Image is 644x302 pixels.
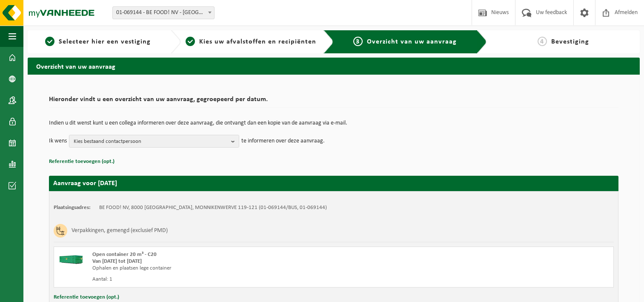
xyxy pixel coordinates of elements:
p: Ik wens [49,135,67,148]
span: Selecteer hier een vestiging [59,38,151,45]
h3: Verpakkingen, gemengd (exclusief PMD) [72,224,168,238]
td: BE FOOD! NV, 8000 [GEOGRAPHIC_DATA], MONNIKENWERVE 119-121 (01-069144/BUS, 01-069144) [99,204,327,211]
div: Ophalen en plaatsen lege container [92,265,368,272]
span: Bevestiging [551,38,589,45]
span: Open container 20 m³ - C20 [92,252,157,257]
a: 1Selecteer hier een vestiging [32,37,164,47]
a: 2Kies uw afvalstoffen en recipiënten [185,37,317,47]
h2: Hieronder vindt u een overzicht van uw aanvraag, gegroepeerd per datum. [49,96,618,107]
span: Overzicht van uw aanvraag [367,38,457,45]
span: 01-069144 - BE FOOD! NV - BRUGGE [112,6,215,19]
button: Referentie toevoegen (opt.) [49,156,114,167]
span: Kies uw afvalstoffen en recipiënten [199,38,316,45]
h2: Overzicht van uw aanvraag [28,58,640,74]
span: Kies bestaand contactpersoon [74,135,228,148]
span: 1 [45,37,54,46]
p: Indien u dit wenst kunt u een collega informeren over deze aanvraag, die ontvangt dan een kopie v... [49,120,618,126]
strong: Plaatsingsadres: [54,205,91,210]
span: 2 [186,37,195,46]
img: HK-XC-20-GN-00.png [58,251,84,264]
button: Kies bestaand contactpersoon [69,135,239,148]
span: 3 [353,37,363,46]
p: te informeren over deze aanvraag. [241,135,325,148]
strong: Aanvraag voor [DATE] [53,180,117,187]
div: Aantal: 1 [92,276,368,283]
strong: Van [DATE] tot [DATE] [92,258,142,264]
span: 01-069144 - BE FOOD! NV - BRUGGE [113,7,214,19]
span: 4 [538,37,547,46]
